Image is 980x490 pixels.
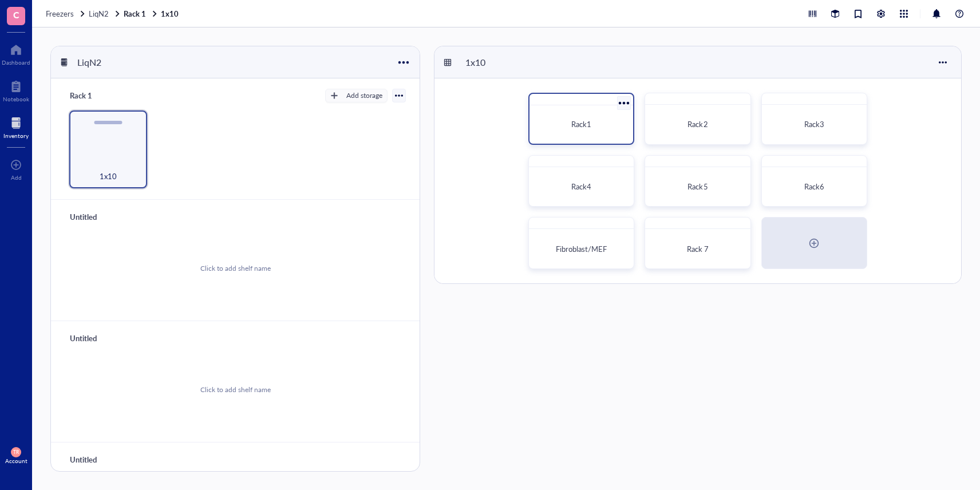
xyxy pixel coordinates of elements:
a: Freezers [46,9,86,19]
span: Rack5 [687,181,708,192]
a: Inventory [3,114,29,139]
a: LiqN2 [89,9,121,19]
div: Untitled [65,452,133,468]
span: LiqN2 [89,8,109,19]
div: 1x10 [460,53,529,72]
div: Add storage [346,90,382,101]
span: Rack6 [804,181,824,192]
div: Dashboard [2,59,30,66]
div: Account [5,457,27,464]
div: Rack 1 [65,88,133,104]
span: Rack4 [571,181,591,192]
a: Dashboard [2,41,30,66]
span: Rack1 [571,118,591,129]
span: TR [13,449,19,455]
span: Fibroblast/MEF [556,243,607,254]
div: Click to add shelf name [200,263,271,274]
div: Add [11,174,22,181]
a: Rack 11x10 [124,9,181,19]
a: Notebook [3,77,29,102]
span: Rack2 [687,118,708,129]
button: Add storage [325,89,388,102]
span: Freezers [46,8,74,19]
div: Click to add shelf name [200,385,271,395]
span: C [13,7,19,22]
span: Rack3 [804,118,824,129]
span: 1x10 [100,170,117,183]
div: Notebook [3,96,29,102]
div: LiqN2 [72,53,141,72]
div: Inventory [3,132,29,139]
span: Rack 7 [687,243,709,254]
div: Untitled [65,209,133,225]
div: Untitled [65,330,133,346]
